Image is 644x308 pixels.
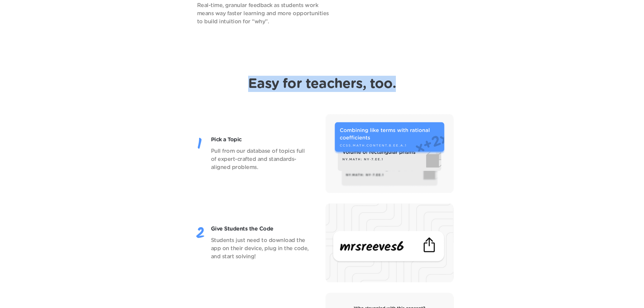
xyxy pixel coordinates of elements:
[211,147,310,171] p: Pull from our database of topics full of expert-crafted and standards-aligned problems.
[197,1,335,26] p: Real-time, granular feedback as students work means way faster learning and more opportunities to...
[248,76,396,92] h1: Easy for teachers, too.
[211,225,310,233] p: Give Students the Code
[211,236,310,261] p: Students just need to download the app on their device, plug in the code, and start solving!
[211,136,310,144] p: Pick a Topic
